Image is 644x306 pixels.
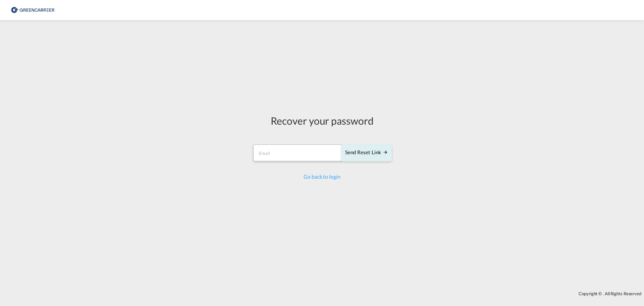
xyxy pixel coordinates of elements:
button: SEND RESET LINK [341,144,392,161]
a: Go back to login [304,173,340,180]
md-icon: icon-arrow-right [383,149,388,155]
div: Recover your password [252,114,392,128]
div: Send reset link [345,149,388,157]
img: 8cf206808afe11efa76fcd1e3d746489.png [10,3,55,18]
input: Email [253,144,342,161]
